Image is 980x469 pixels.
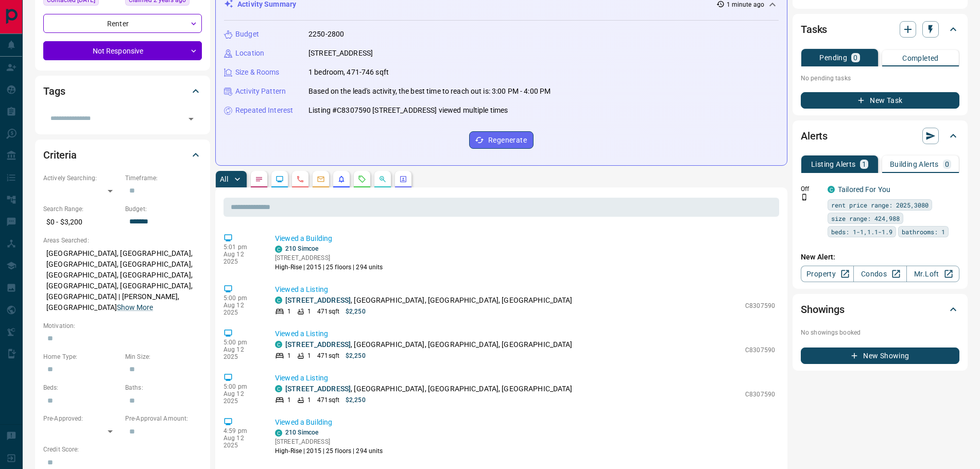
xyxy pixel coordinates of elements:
p: Based on the lead's activity, the best time to reach out is: 3:00 PM - 4:00 PM [308,86,551,97]
a: 210 Simcoe [285,245,318,252]
svg: Calls [296,175,304,183]
p: 0 [853,54,857,61]
div: condos.ca [275,297,282,304]
p: 2250-2800 [308,29,344,40]
p: Actively Searching: [43,173,120,183]
p: Min Size: [125,352,202,361]
p: All [220,176,228,183]
p: $2,250 [346,395,366,405]
div: Tags [43,79,202,103]
button: New Task [801,92,959,109]
p: Activity Pattern [235,86,286,97]
p: 1 [307,395,311,405]
p: Areas Searched: [43,236,202,245]
div: Renter [43,14,202,33]
div: condos.ca [275,385,282,392]
div: Showings [801,297,959,322]
svg: Requests [358,175,366,183]
p: C8307590 [745,301,775,310]
a: [STREET_ADDRESS] [285,385,351,393]
span: bathrooms: 1 [902,227,945,237]
svg: Agent Actions [399,175,407,183]
p: Listing #C8307590 [STREET_ADDRESS] viewed multiple times [308,105,508,116]
p: 1 [287,307,291,316]
p: Pre-Approval Amount: [125,414,202,423]
p: 5:00 pm [223,294,260,302]
div: condos.ca [275,341,282,348]
p: [GEOGRAPHIC_DATA], [GEOGRAPHIC_DATA], [GEOGRAPHIC_DATA], [GEOGRAPHIC_DATA], [GEOGRAPHIC_DATA], [G... [43,245,202,316]
p: Off [801,184,821,194]
p: Viewed a Listing [275,284,775,295]
p: Search Range: [43,204,120,214]
p: , [GEOGRAPHIC_DATA], [GEOGRAPHIC_DATA], [GEOGRAPHIC_DATA] [285,339,573,350]
button: Open [184,112,198,126]
p: 4:59 pm [223,427,260,435]
p: Completed [902,55,939,62]
a: [STREET_ADDRESS] [285,340,351,349]
p: [STREET_ADDRESS] [308,48,373,59]
svg: Listing Alerts [337,175,346,183]
p: Beds: [43,383,120,392]
div: Criteria [43,143,202,167]
span: beds: 1-1,1.1-1.9 [831,227,892,237]
p: No showings booked [801,328,959,337]
p: Budget: [125,204,202,214]
p: 1 [862,161,866,168]
p: Viewed a Listing [275,373,775,384]
p: Location [235,48,264,59]
a: Mr.Loft [906,266,959,282]
p: Repeated Interest [235,105,293,116]
h2: Tags [43,83,65,99]
svg: Emails [317,175,325,183]
p: Pending [819,54,847,61]
button: Show More [117,302,153,313]
p: 471 sqft [317,307,339,316]
p: $0 - $3,200 [43,214,120,231]
p: Aug 12 2025 [223,390,260,405]
p: , [GEOGRAPHIC_DATA], [GEOGRAPHIC_DATA], [GEOGRAPHIC_DATA] [285,384,573,394]
p: 1 [307,307,311,316]
p: High-Rise | 2015 | 25 floors | 294 units [275,263,383,272]
p: Timeframe: [125,173,202,183]
p: 1 [307,351,311,360]
div: condos.ca [275,429,282,437]
a: 210 Simcoe [285,429,318,436]
p: Viewed a Listing [275,328,775,339]
p: Motivation: [43,321,202,331]
p: New Alert: [801,252,959,263]
p: Aug 12 2025 [223,251,260,265]
a: [STREET_ADDRESS] [285,296,351,304]
p: C8307590 [745,345,775,355]
p: 471 sqft [317,395,339,405]
p: Home Type: [43,352,120,361]
p: [STREET_ADDRESS] [275,253,383,263]
p: 1 [287,351,291,360]
p: High-Rise | 2015 | 25 floors | 294 units [275,446,383,456]
p: [STREET_ADDRESS] [275,437,383,446]
p: Budget [235,29,259,40]
p: 5:00 pm [223,383,260,390]
p: 1 [287,395,291,405]
p: 471 sqft [317,351,339,360]
button: New Showing [801,348,959,364]
h2: Showings [801,301,845,318]
p: 1 bedroom, 471-746 sqft [308,67,389,78]
button: Regenerate [469,131,534,149]
span: size range: 424,988 [831,213,900,223]
p: Credit Score: [43,445,202,454]
p: 5:00 pm [223,339,260,346]
a: Condos [853,266,906,282]
p: Viewed a Building [275,417,775,428]
p: Pre-Approved: [43,414,120,423]
p: Listing Alerts [811,161,856,168]
h2: Criteria [43,147,77,163]
p: Aug 12 2025 [223,435,260,449]
p: 5:01 pm [223,244,260,251]
p: Size & Rooms [235,67,280,78]
p: C8307590 [745,390,775,399]
a: Property [801,266,854,282]
a: Tailored For You [838,185,890,194]
svg: Notes [255,175,263,183]
p: Aug 12 2025 [223,302,260,316]
p: $2,250 [346,307,366,316]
